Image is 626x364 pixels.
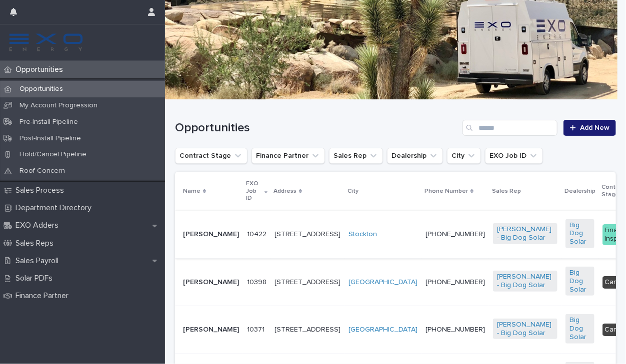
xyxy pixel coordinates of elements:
[11,256,66,266] p: Sales Payroll
[564,186,595,197] p: Dealership
[497,273,553,290] a: [PERSON_NAME] - Big Dog Solar
[11,221,66,230] p: EXO Adders
[580,124,609,131] span: Add New
[274,230,340,239] p: [STREET_ADDRESS]
[247,324,266,334] p: 10371
[183,278,239,287] p: [PERSON_NAME]
[348,278,417,287] a: [GEOGRAPHIC_DATA]
[425,231,485,238] a: [PHONE_NUMBER]
[183,230,239,239] p: [PERSON_NAME]
[11,167,73,175] p: Roof Concern
[183,186,200,197] p: Name
[175,148,247,164] button: Contract Stage
[11,118,86,126] p: Pre-Install Pipeline
[274,326,340,334] p: [STREET_ADDRESS]
[8,32,84,52] img: FKS5r6ZBThi8E5hshIGi
[563,120,616,136] a: Add New
[273,186,296,197] p: Address
[11,274,60,283] p: Solar PDFs
[569,221,590,246] a: Big Dog Solar
[387,148,443,164] button: Dealership
[424,186,468,197] p: Phone Number
[347,186,358,197] p: City
[11,150,94,159] p: Hold/Cancel Pipeline
[11,186,72,195] p: Sales Process
[348,230,377,239] a: Stockton
[569,316,590,341] a: Big Dog Solar
[492,186,521,197] p: Sales Rep
[11,239,61,248] p: Sales Reps
[485,148,543,164] button: EXO Job ID
[183,326,239,334] p: [PERSON_NAME]
[348,326,417,334] a: [GEOGRAPHIC_DATA]
[447,148,481,164] button: City
[247,276,268,287] p: 10398
[11,203,99,213] p: Department Directory
[11,65,71,74] p: Opportunities
[425,279,485,286] a: [PHONE_NUMBER]
[497,225,553,242] a: [PERSON_NAME] - Big Dog Solar
[329,148,383,164] button: Sales Rep
[462,120,557,136] input: Search
[11,85,71,93] p: Opportunities
[497,321,553,338] a: [PERSON_NAME] - Big Dog Solar
[251,148,325,164] button: Finance Partner
[175,121,458,135] h1: Opportunities
[11,291,76,301] p: Finance Partner
[425,326,485,333] a: [PHONE_NUMBER]
[247,228,268,239] p: 10422
[246,178,262,204] p: EXO Job ID
[11,134,89,143] p: Post-Install Pipeline
[11,101,105,110] p: My Account Progression
[569,269,590,294] a: Big Dog Solar
[274,278,340,287] p: [STREET_ADDRESS]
